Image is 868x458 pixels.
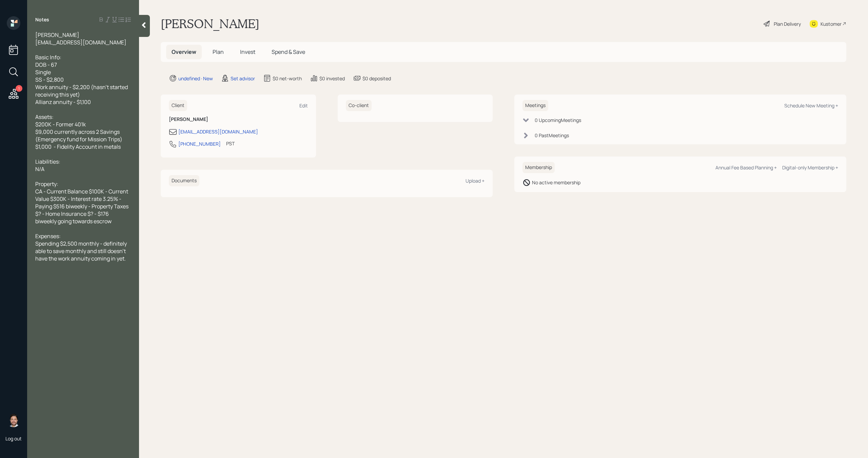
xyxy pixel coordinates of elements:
[362,75,391,82] div: $0 deposited
[35,113,54,121] span: Assets:
[169,117,308,122] h6: [PERSON_NAME]
[213,48,224,56] span: Plan
[240,48,255,56] span: Invest
[35,76,64,83] span: SS - $2,800
[169,100,187,111] h6: Client
[35,143,121,150] span: $1,000 - Fidelity Account in metals
[35,61,57,68] span: DOB - 67
[172,48,196,56] span: Overview
[35,158,60,165] span: Liabilities:
[231,75,255,82] div: Set advisor
[35,121,86,128] span: $200K - Former 401k
[319,75,345,82] div: $0 invested
[178,140,221,147] div: [PHONE_NUMBER]
[715,164,777,171] div: Annual Fee Based Planning +
[7,414,20,427] img: michael-russo-headshot.png
[273,75,302,82] div: $0 net-worth
[532,179,580,186] div: No active membership
[169,175,199,186] h6: Documents
[5,435,22,442] div: Log out
[35,98,91,106] span: Allianz annuity - $1,100
[226,140,235,147] div: PST
[35,232,61,240] span: Expenses:
[35,39,126,46] span: [EMAIL_ADDRESS][DOMAIN_NAME]
[35,68,51,76] span: Single
[35,240,128,262] span: Spending $2,500 monthly - definitely able to save monthly and still doesn't have the work annuity...
[466,178,485,184] div: Upload +
[346,100,372,111] h6: Co-client
[178,75,213,82] div: undefined · New
[35,180,58,188] span: Property:
[35,83,129,98] span: Work annuity - $2,200 (hasn't started receiving this yet)
[535,117,581,124] div: 0 Upcoming Meeting s
[535,132,569,139] div: 0 Past Meeting s
[35,165,44,173] span: N/A
[35,31,79,39] span: [PERSON_NAME]
[35,128,122,143] span: $9,000 currently across 2 Savings (Emergency fund for Mission Trips)
[299,102,308,109] div: Edit
[272,48,305,56] span: Spend & Save
[161,16,259,31] h1: [PERSON_NAME]
[35,188,130,225] span: CA - Current Balance $100K - Current Value $300K - Interest rate 3.25% - Paying $516 biweekly - P...
[16,85,22,92] div: 1
[522,162,555,173] h6: Membership
[178,128,258,135] div: [EMAIL_ADDRESS][DOMAIN_NAME]
[35,54,61,61] span: Basic Info:
[522,100,548,111] h6: Meetings
[35,16,49,23] label: Notes
[821,20,842,27] div: Kustomer
[784,102,838,109] div: Schedule New Meeting +
[774,20,801,27] div: Plan Delivery
[782,164,838,171] div: Digital-only Membership +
